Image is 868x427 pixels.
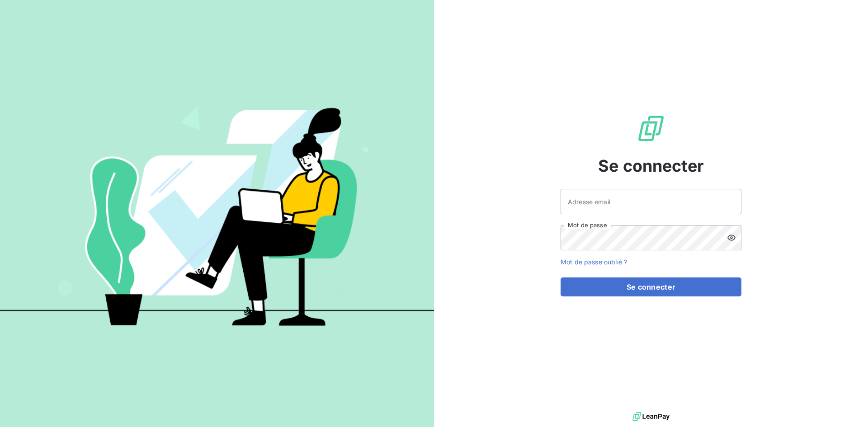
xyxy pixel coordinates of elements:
[598,154,704,178] span: Se connecter
[561,277,741,296] button: Se connecter
[561,258,627,266] a: Mot de passe oublié ?
[637,114,665,143] img: Logo LeanPay
[561,189,741,214] input: placeholder
[632,410,670,423] img: logo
